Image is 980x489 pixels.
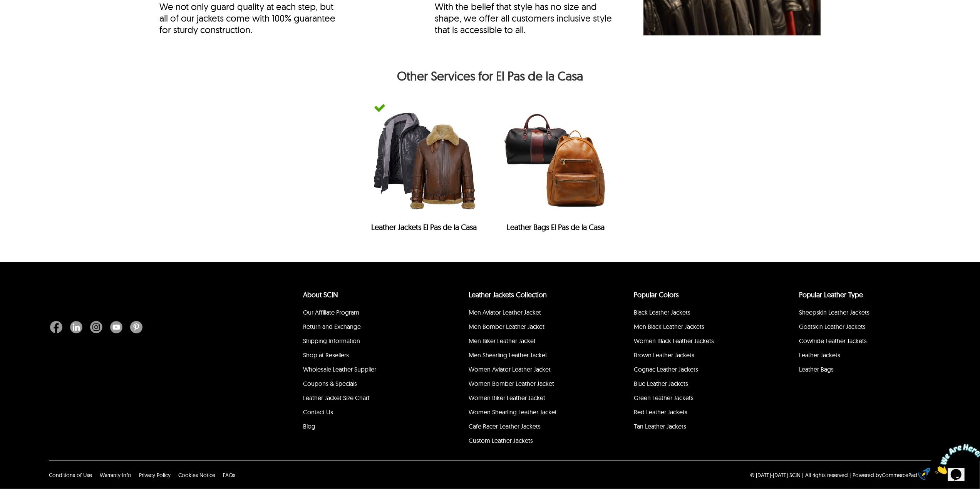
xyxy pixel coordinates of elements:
a: Goatskin Leather Jackets [799,323,866,330]
li: Tan Leather Jackets [633,420,762,435]
h2: Other Services for El Pas de la Casa [159,69,821,87]
li: Goatskin Leather Jackets [798,321,927,335]
div: We not only guard quality at each step, but all of our jackets come with 100% guarantee for sturd... [159,1,343,35]
li: Red Leather Jackets [633,406,762,420]
li: Custom Leather Jackets [467,435,596,449]
a: Green Leather Jackets [634,394,694,402]
a: Leather Jackets [799,351,841,359]
div: With the belief that style has no size and shape, we offer all customers inclusive style that is ... [435,1,618,35]
li: Contact Us [302,406,431,420]
a: eCommerce builder by CommercePad [920,468,930,482]
a: Leather Jacket Size Chart [303,394,370,402]
h2: Leather Bags El Pas de la Casa [498,223,614,236]
a: Women Black Leather Jackets [634,337,714,345]
a: Our Affiliate Program [303,308,359,316]
li: Men Bomber Leather Jacket [467,321,596,335]
li: Leather Bags [798,363,927,378]
a: Brown Leather Jackets [634,351,694,359]
li: Women Aviator Leather Jacket [467,363,596,378]
li: Cowhide Leather Jackets [798,335,927,349]
li: Return and Exchange [302,321,431,335]
a: Men Biker Leather Jacket [469,337,536,345]
li: Cognac Leather Jackets [633,363,762,378]
span: 1 [3,3,6,10]
a: Women Shearling Leather Jacket [469,408,557,416]
a: Leather Jackets Collection [469,290,547,299]
a: Privacy Policy [139,472,171,479]
h2: Leather Jackets El Pas de la Casa [366,223,482,236]
a: Wholesale Leather Supplier [303,365,376,373]
a: Men Aviator Leather Jacket [469,308,541,316]
a: Return and Exchange [303,323,361,330]
a: Cookies Notice [178,472,215,479]
a: Men Shearling Leather Jacket [469,351,547,359]
img: green-tick-icon [374,102,385,114]
a: Leather BagsLeather Bags El Pas de la Casa [490,95,622,243]
img: Facebook [50,321,62,333]
p: © [DATE]-[DATE] SCIN | All rights reserved [750,471,848,479]
li: Sheepskin Leather Jackets [798,306,927,321]
img: eCommerce builder by CommercePad [918,468,930,480]
a: CommercePad [882,472,918,479]
a: Warranty Info [100,472,131,479]
li: Blue Leather Jackets [633,378,762,392]
li: Men Black Leather Jackets [633,321,762,335]
a: Cognac Leather Jackets [634,365,698,373]
img: Linkedin [70,321,82,333]
a: green-tick-iconLeather JacketsLeather Jackets El Pas de la Casa [358,95,490,243]
div: | [850,471,851,479]
li: Coupons & Specials [302,378,431,392]
a: Tan Leather Jackets [634,422,686,430]
div: Powered by [853,471,918,479]
li: Leather Jacket Size Chart [302,392,431,406]
a: Youtube [106,321,126,333]
img: Youtube [110,321,122,333]
a: Coupons & Specials [303,380,357,387]
a: Red Leather Jackets [634,408,687,416]
img: Leather Bags [498,102,614,219]
img: Instagram [90,321,102,333]
a: Black Leather Jackets [634,308,690,316]
li: Blog [302,420,431,435]
li: Shop at Resellers [302,349,431,363]
iframe: chat widget [932,441,980,477]
a: Sheepskin Leather Jackets [799,308,870,316]
a: Cafe Racer Leather Jackets [469,422,541,430]
a: Women Biker Leather Jacket [469,394,545,402]
a: Women Bomber Leather Jacket [469,380,554,387]
a: Shipping Information [303,337,360,345]
a: Men Bomber Leather Jacket [469,323,544,330]
li: Cafe Racer Leather Jackets [467,420,596,435]
a: popular leather jacket colors [634,290,679,299]
a: Custom Leather Jackets [469,437,533,444]
li: Men Shearling Leather Jacket [467,349,596,363]
li: Wholesale Leather Supplier [302,363,431,378]
li: Brown Leather Jackets [633,349,762,363]
a: About SCIN [303,290,338,299]
a: Popular Leather Type [799,290,863,299]
a: Blue Leather Jackets [634,380,688,387]
img: Leather Jackets [366,102,482,219]
img: Pinterest [130,321,142,333]
a: Contact Us [303,408,333,416]
a: Cowhide Leather Jackets [799,337,867,345]
a: Conditions of Use [49,472,92,479]
li: Women Biker Leather Jacket [467,392,596,406]
a: Facebook [50,321,66,333]
li: Black Leather Jackets [633,306,762,321]
a: FAQs [223,472,235,479]
li: Our Affiliate Program [302,306,431,321]
a: Leather Bags [799,365,834,373]
li: Women Shearling Leather Jacket [467,406,596,420]
li: Leather Jackets [798,349,927,363]
li: Men Biker Leather Jacket [467,335,596,349]
li: Shipping Information [302,335,431,349]
a: Linkedin [66,321,86,333]
a: Men Black Leather Jackets [634,323,704,330]
a: Pinterest [126,321,142,333]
